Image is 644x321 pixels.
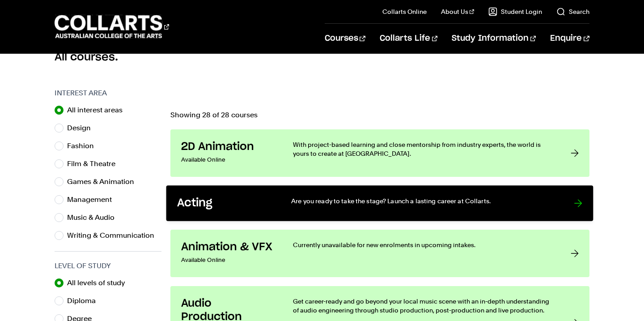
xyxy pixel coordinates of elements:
[67,158,123,170] label: Film & Theatre
[293,140,552,158] p: With project-based learning and close mentorship from industry experts, the world is yours to cre...
[292,197,556,205] p: Are you ready to take the stage? Launch a lasting career at Collarts.
[67,229,161,242] label: Writing & Communication
[55,261,161,271] h3: Level of Study
[55,88,161,98] h3: Interest Area
[380,24,437,53] a: Collarts Life
[181,254,275,266] p: Available Online
[452,24,536,53] a: Study Information
[488,7,542,16] a: Student Login
[67,175,141,188] label: Games & Animation
[556,7,589,16] a: Search
[550,24,589,53] a: Enquire
[170,111,589,119] p: Showing 28 of 28 courses
[67,122,98,134] label: Design
[181,140,275,154] h3: 2D Animation
[170,230,589,277] a: Animation & VFX Available Online Currently unavailable for new enrolments in upcoming intakes.
[178,197,273,210] h3: Acting
[181,240,275,254] h3: Animation & VFX
[170,129,589,177] a: 2D Animation Available Online With project-based learning and close mentorship from industry expe...
[67,277,132,289] label: All levels of study
[67,193,119,206] label: Management
[67,104,130,116] label: All interest areas
[166,185,593,221] a: Acting Are you ready to take the stage? Launch a lasting career at Collarts.
[181,154,275,166] p: Available Online
[67,211,122,224] label: Music & Audio
[293,297,552,315] p: Get career-ready and go beyond your local music scene with an in-depth understanding of audio eng...
[293,240,552,249] p: Currently unavailable for new enrolments in upcoming intakes.
[55,50,589,64] h2: All courses.
[325,24,365,53] a: Courses
[67,295,103,307] label: Diploma
[441,7,474,16] a: About Us
[55,14,169,39] div: Go to homepage
[382,7,427,16] a: Collarts Online
[67,140,101,152] label: Fashion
